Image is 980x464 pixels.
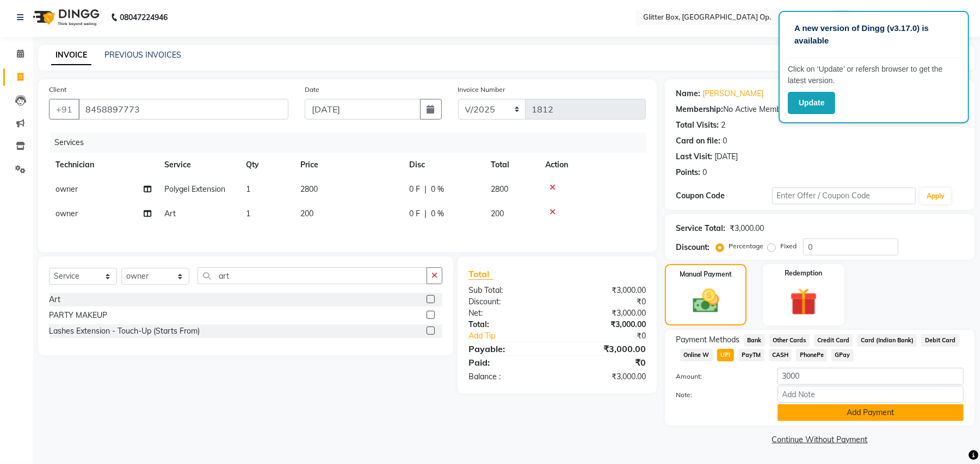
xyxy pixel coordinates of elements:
span: PayTM [738,349,765,361]
img: _gift.svg [781,285,826,319]
th: Total [484,153,539,177]
th: Disc [403,153,484,177]
span: 0 F [409,208,420,220]
img: logo [28,2,102,33]
div: ₹0 [574,330,654,342]
th: Action [539,153,646,177]
span: 2800 [491,184,508,194]
span: Total [469,268,494,280]
div: 0 [723,135,727,147]
div: Services [50,133,654,153]
div: Net: [460,308,557,319]
div: ₹3,000.00 [730,223,764,234]
th: Service [158,153,239,177]
div: Total Visits: [676,120,719,131]
label: Client [49,85,66,95]
div: Sub Total: [460,285,557,296]
span: 200 [300,209,313,218]
label: Amount: [668,372,769,381]
div: Discount: [460,296,557,308]
div: Coupon Code [676,190,772,202]
div: ₹3,000.00 [557,319,654,330]
input: Search by Name/Mobile/Email/Code [78,99,288,120]
span: owner [56,184,78,194]
a: PREVIOUS INVOICES [104,50,181,60]
span: Online W [680,349,713,361]
button: +91 [49,99,79,120]
div: ₹0 [557,356,654,369]
span: Credit Card [814,334,853,347]
div: Discount: [676,242,710,253]
div: 0 [702,167,707,178]
span: Payment Methods [676,334,739,346]
span: | [424,208,427,220]
input: Search or Scan [198,267,427,284]
span: Other Cards [769,334,810,347]
div: ₹3,000.00 [557,342,654,355]
div: 2 [721,120,725,131]
a: [PERSON_NAME] [702,88,763,99]
div: PARTY MAKEUP [49,310,107,321]
label: Invoice Number [458,85,506,95]
div: No Active Membership [676,104,964,115]
div: Service Total: [676,223,725,234]
a: Add Tip [460,330,574,342]
div: Balance : [460,371,557,383]
th: Technician [49,153,158,177]
div: Name: [676,88,700,99]
span: CASH [769,349,792,361]
div: Art [49,294,60,305]
input: Enter Offer / Coupon Code [772,187,916,204]
span: Card (Indian Bank) [858,334,917,347]
span: | [424,184,427,195]
div: Total: [460,319,557,330]
label: Manual Payment [680,269,732,279]
label: Percentage [729,241,763,251]
div: Last Visit: [676,151,712,162]
div: Card on file: [676,135,720,147]
input: Amount [778,368,964,385]
a: INVOICE [51,46,91,65]
span: 1 [246,209,250,218]
th: Qty [239,153,294,177]
input: Add Note [778,386,964,403]
a: Continue Without Payment [667,434,972,446]
div: ₹3,000.00 [557,308,654,319]
p: A new version of Dingg (v3.17.0) is available [794,22,953,47]
span: 0 % [431,184,444,195]
b: 08047224946 [120,2,168,33]
div: [DATE] [714,151,738,162]
div: ₹3,000.00 [557,285,654,296]
img: _cash.svg [685,286,728,316]
div: Paid: [460,356,557,369]
span: 0 F [409,184,420,195]
span: owner [56,209,78,218]
span: Debit Card [921,334,959,347]
span: GPay [831,349,854,361]
div: ₹0 [557,296,654,308]
div: Membership: [676,104,723,115]
button: Update [788,92,835,114]
button: Add Payment [778,404,964,421]
button: Apply [920,188,951,204]
span: UPI [717,349,734,361]
span: Art [164,209,176,218]
p: Click on ‘Update’ or refersh browser to get the latest version. [788,64,960,86]
div: ₹3,000.00 [557,371,654,383]
span: Polygel Extension [164,184,225,194]
div: Lashes Extension - Touch-Up (Starts From) [49,325,200,337]
label: Date [305,85,319,95]
label: Fixed [780,241,797,251]
span: Bank [744,334,765,347]
div: Points: [676,167,700,178]
th: Price [294,153,403,177]
span: PhonePe [796,349,827,361]
label: Redemption [785,268,822,278]
span: 200 [491,209,504,218]
label: Note: [668,390,769,400]
div: Payable: [460,342,557,355]
span: 2800 [300,184,318,194]
span: 1 [246,184,250,194]
span: 0 % [431,208,444,220]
